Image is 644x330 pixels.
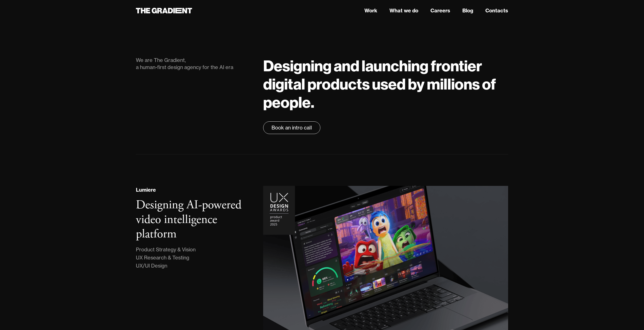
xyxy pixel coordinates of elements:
a: Careers [430,7,450,14]
a: Book an intro call [263,121,320,134]
a: Work [364,7,377,14]
h3: Designing AI-powered video intelligence platform [136,197,241,242]
div: Product Strategy & Vision UX Research & Testing UX/UI Design [136,246,196,270]
a: Blog [462,7,473,14]
h1: Designing and launching frontier digital products used by millions of people. [263,57,508,111]
div: Lumiere [136,186,156,194]
div: We are The Gradient, a human-first design agency for the AI era [136,57,253,71]
a: What we do [389,7,418,14]
a: Contacts [485,7,508,14]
